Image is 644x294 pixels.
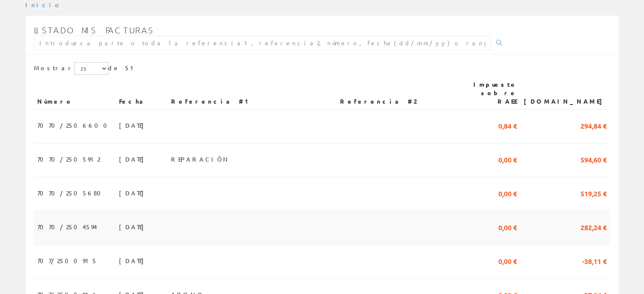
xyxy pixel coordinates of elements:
[498,189,517,198] font: 0,00 €
[171,97,252,105] font: Referencia #1
[473,80,517,105] font: Impuesto sobre RAEE
[119,121,148,129] font: [DATE]
[34,64,74,71] font: Mostrar
[580,189,607,198] font: 519,25 €
[119,257,148,264] font: [DATE]
[119,189,148,197] font: [DATE]
[580,155,607,164] font: 594,60 €
[108,64,137,71] font: de 51
[37,97,73,105] font: Número
[37,257,97,264] font: 707/2500915
[37,155,100,163] font: 7070/2505912
[119,223,148,231] font: [DATE]
[524,97,607,105] font: [DOMAIN_NAME]
[580,223,607,232] font: 282,24 €
[34,36,491,50] input: Introduzca parte o toda la referencia1, referencia2, número, fecha(dd/mm/yy) o rango de fechas(dd...
[582,257,607,266] font: -38,11 €
[25,1,61,8] a: Inicio
[37,189,106,197] font: 7070/2505680
[34,25,154,35] font: Listado mis facturas
[580,121,607,130] font: 294,84 €
[498,223,517,232] font: 0,00 €
[498,257,517,266] font: 0,00 €
[119,155,148,163] font: [DATE]
[498,121,517,130] font: 0,84 €
[119,97,146,105] font: Fecha
[37,223,97,231] font: 7070/2504594
[340,97,416,105] font: Referencia #2
[171,155,230,163] font: REPARACIÓN
[74,62,108,75] select: Mostrar
[37,121,112,129] font: 7070/2506600
[498,155,517,164] font: 0,00 €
